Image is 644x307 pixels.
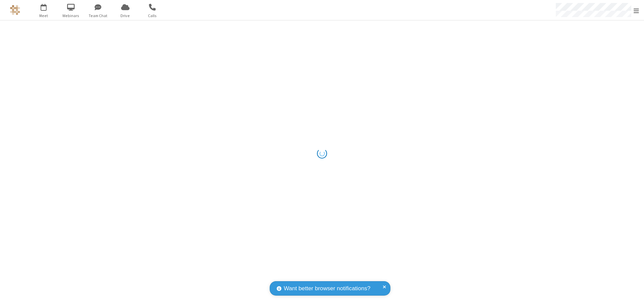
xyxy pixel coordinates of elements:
[284,284,370,293] span: Want better browser notifications?
[58,13,84,19] span: Webinars
[140,13,165,19] span: Calls
[31,13,56,19] span: Meet
[86,13,111,19] span: Team Chat
[10,5,20,15] img: QA Selenium DO NOT DELETE OR CHANGE
[113,13,138,19] span: Drive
